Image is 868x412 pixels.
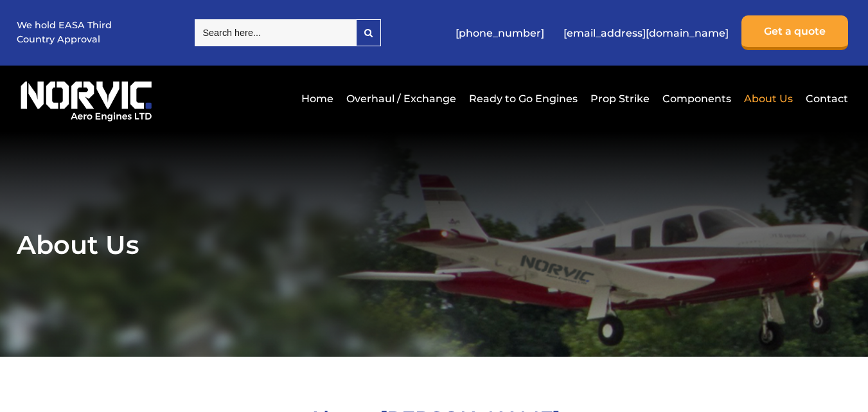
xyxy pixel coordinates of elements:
[17,75,156,122] img: Norvic Aero Engines logo
[449,17,551,49] a: [PHONE_NUMBER]
[17,19,113,46] p: We hold EASA Third Country Approval
[659,83,734,114] a: Components
[343,83,459,114] a: Overhaul / Exchange
[741,15,848,50] a: Get a quote
[195,19,356,46] input: Search here...
[741,83,796,114] a: About Us
[298,83,337,114] a: Home
[17,229,852,260] h1: About Us
[587,83,653,114] a: Prop Strike
[466,83,581,114] a: Ready to Go Engines
[557,17,735,49] a: [EMAIL_ADDRESS][DOMAIN_NAME]
[802,83,848,114] a: Contact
